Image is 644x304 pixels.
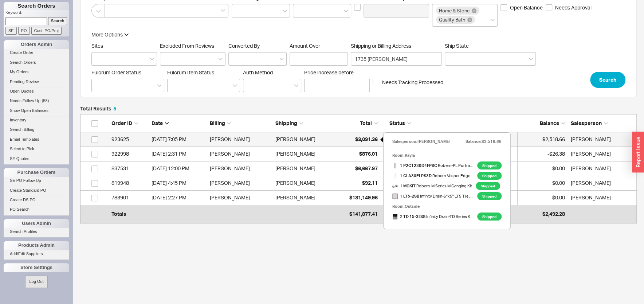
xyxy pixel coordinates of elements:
div: Balance [521,120,565,127]
div: [PERSON_NAME] [210,161,272,176]
span: Sites [91,43,103,49]
div: 6/16/25 2:31 PM [152,147,206,161]
div: 837531 [111,161,148,176]
span: Quality Bath [439,17,465,22]
div: Status [384,120,518,127]
a: My Orders [4,68,69,76]
div: [PERSON_NAME] [210,176,272,190]
span: 5 [113,105,116,112]
a: Create Standard PO [4,187,69,194]
div: [PERSON_NAME] [275,132,315,147]
span: Amount Over [290,43,348,49]
span: Fulcrum Order Status [91,69,141,75]
span: Total [360,120,372,126]
div: Purchase Orders [4,168,69,177]
span: Billing [210,120,225,126]
h1: Search Orders [4,2,69,10]
a: 1 GLA30ELPS3D Robern-Vesper Edgeline Vertical Lighting [392,171,474,181]
div: Room: Kayla [392,150,502,160]
input: PO [18,27,30,35]
div: Totals [111,207,148,221]
button: Search [590,72,625,88]
div: Adina Golomb [571,132,633,147]
div: Shipping [275,120,337,127]
div: [PERSON_NAME] [275,147,315,161]
span: Order ID [111,120,132,126]
div: Orders Admin [4,40,69,49]
input: Fulcrum Item Status [171,81,176,90]
span: Balance [540,120,559,126]
span: Shipped [476,182,500,190]
div: Adina Golomb [571,176,633,190]
div: $0.00 [521,161,565,176]
div: [PERSON_NAME] [275,190,315,205]
div: 922998 [111,147,148,161]
input: Shipping or Billing Address [351,52,442,66]
a: 837531[DATE] 12:00 PM[PERSON_NAME][PERSON_NAME]$6,667.97Shipped - Full $0.00[PERSON_NAME] [80,161,637,176]
span: Shipped [477,192,502,200]
span: Converted By [228,43,260,49]
div: -$26.38 [521,147,565,161]
svg: open menu [218,58,223,61]
div: More Options [91,31,123,38]
b: P2C1230D4FPSC [403,163,437,168]
span: ( 58 ) [42,98,49,103]
b: TD 15-3I SS [403,214,425,219]
div: Salesperson: [PERSON_NAME] [392,136,451,147]
img: ModularMirror_MODM1230FP_yiutl3 [392,163,398,168]
div: 7/11/24 4:45 PM [152,176,206,190]
span: Price increase before [304,69,370,76]
a: Needs Follow Up(58) [4,97,69,105]
a: 819948[DATE] 4:45 PM[PERSON_NAME][PERSON_NAME]$92.11Shipped - Full $0.00[PERSON_NAME] [80,176,637,191]
a: 1 P2C1230D4FPSC Robern-PL Portray 12" Mirrored Medicine Cabinet [392,160,474,171]
span: Needs Follow Up [10,98,40,103]
span: Search [599,75,616,84]
div: Yitzi Dreyfuss [571,147,633,161]
span: Fulcrum Item Status [167,69,214,75]
a: PO Search [4,206,69,213]
div: Room: Outside [392,201,502,211]
button: Log Out [25,276,47,288]
div: Store Settings [4,263,69,272]
a: Inventory [4,116,69,124]
span: Shipped [477,172,502,180]
div: [PERSON_NAME] [275,176,315,190]
div: 923625 [111,132,148,147]
span: $3,091.36 [355,136,378,142]
a: 922998[DATE] 2:31 PM[PERSON_NAME][PERSON_NAME]$876.01Shipped - Partial -$26.38[PERSON_NAME] [80,147,637,161]
span: Open Balance [510,4,543,11]
img: 249853 [392,183,398,189]
a: Open Quotes [4,87,69,95]
span: 1 Robern - M Series M Ganging Kit [392,181,472,191]
span: Shipped [477,213,502,221]
input: Cust. PO/Proj [31,27,62,35]
b: GLA30ELPS3D [403,173,432,178]
span: Salesperson [571,120,602,126]
div: Adina Golomb [571,161,633,176]
b: LT5-2SB [403,194,419,199]
div: $2,518.66 [521,132,565,147]
div: [PERSON_NAME] [275,161,315,176]
div: Date [152,120,206,127]
div: [PERSON_NAME] [210,147,272,161]
div: Order ID [111,120,148,127]
p: Keyword: [5,10,69,17]
a: Pending Review [4,78,69,86]
a: 2 TD 15-3I SS Infinity Drain-TD Series Kit with Drain Body 3" Outlet [392,211,474,222]
input: Needs Approval [546,4,552,11]
span: $131,149.96 [349,194,378,200]
span: Excluded From Reviews [160,43,214,49]
div: grid [80,132,637,220]
div: $2,492.28 [521,207,565,221]
span: $876.01 [359,151,378,157]
div: 819948 [111,176,148,190]
a: Create DS PO [4,196,69,204]
span: Auth Method [243,69,273,75]
div: [PERSON_NAME] [210,190,272,205]
span: Shipping or Billing Address [351,43,442,49]
span: 1 Infinity Drain - 5"x5" LT5 Tile Drain Strainer-2" Throat in Satin Bronze [392,191,474,201]
div: Products Admin [4,241,69,250]
span: Ship State [445,43,469,49]
div: Balance: $2,518.66 [466,136,502,147]
div: $0.00 [521,176,565,190]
